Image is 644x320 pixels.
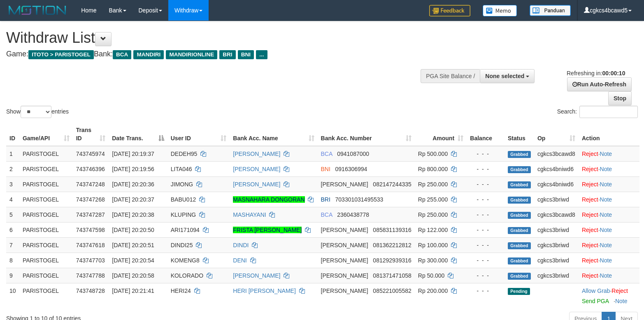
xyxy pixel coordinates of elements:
div: - - - [470,226,501,234]
span: [PERSON_NAME] [321,227,368,233]
td: cgkcs3briwd [534,237,579,253]
a: Note [600,196,612,203]
span: Rp 100.000 [418,242,448,248]
a: Note [600,227,612,233]
td: PARISTOGEL [19,192,73,207]
span: 743745974 [76,151,105,157]
img: panduan.png [530,5,571,16]
span: Rp 250.000 [418,181,448,188]
th: Op: activate to sort column ascending [534,123,579,146]
th: Trans ID: activate to sort column ascending [73,123,109,146]
span: 743747287 [76,211,105,218]
span: 743747618 [76,242,105,248]
span: 743746396 [76,166,105,172]
img: Feedback.jpg [429,5,470,16]
span: BCA [113,50,131,59]
span: Rp 122.000 [418,227,448,233]
span: LITA046 [171,166,192,172]
td: PARISTOGEL [19,161,73,176]
a: Reject [582,151,598,157]
div: - - - [470,150,501,158]
td: · [579,161,639,176]
a: HERI [PERSON_NAME] [233,288,295,294]
span: Copy 703301031495533 to clipboard [335,196,384,203]
a: Note [600,181,612,188]
span: Rp 800.000 [418,166,448,172]
a: Reject [582,242,598,248]
span: Grabbed [508,181,531,188]
td: cgkcs3bcawd8 [534,146,579,162]
span: [DATE] 20:20:38 [112,211,154,218]
span: Grabbed [508,257,531,264]
span: ITOTO > PARISTOGEL [28,50,94,59]
td: cgkcs4bniwd6 [534,176,579,192]
td: PARISTOGEL [19,176,73,192]
label: Search: [557,106,638,118]
span: DEDEH95 [171,151,198,157]
span: Grabbed [508,197,531,204]
a: Reject [582,272,598,279]
a: FRISTA [PERSON_NAME] [233,227,302,233]
td: cgkcs3briwd [534,222,579,237]
span: Copy 2360438778 to clipboard [337,211,369,218]
a: Note [600,257,612,264]
span: [DATE] 20:20:50 [112,227,154,233]
a: [PERSON_NAME] [233,151,280,157]
th: Bank Acc. Number: activate to sort column ascending [318,123,415,146]
a: Send PGA [582,298,609,304]
span: Rp 50.000 [418,272,445,279]
td: · [579,283,639,308]
div: - - - [470,287,501,295]
span: Grabbed [508,227,531,234]
img: MOTION_logo.png [6,4,69,16]
span: Grabbed [508,212,531,219]
span: Grabbed [508,151,531,158]
td: 5 [6,207,19,222]
span: [DATE] 20:21:41 [112,288,154,294]
td: · [579,237,639,253]
span: [PERSON_NAME] [321,181,368,188]
span: · [582,288,611,294]
a: Reject [582,181,598,188]
a: DINDI [233,242,249,248]
span: Copy 0941087000 to clipboard [337,151,369,157]
span: Copy 081362212812 to clipboard [373,242,411,248]
td: 1 [6,146,19,162]
a: DENI [233,257,246,264]
span: KOLORADO [171,272,203,279]
label: Show entries [6,106,69,118]
th: Status [505,123,534,146]
span: [DATE] 20:20:51 [112,242,154,248]
a: Note [600,166,612,172]
span: JIMONG [171,181,193,188]
div: - - - [470,271,501,280]
td: cgkcs3briwd [534,268,579,283]
span: Rp 200.000 [418,288,448,294]
span: Rp 250.000 [418,211,448,218]
a: Reject [582,227,598,233]
td: 3 [6,176,19,192]
th: Balance [467,123,505,146]
td: · [579,176,639,192]
td: cgkcs3briwd [534,192,579,207]
div: - - - [470,180,501,188]
a: [PERSON_NAME] [233,166,280,172]
th: User ID: activate to sort column ascending [167,123,230,146]
span: [DATE] 20:20:54 [112,257,154,264]
span: Copy 082147244335 to clipboard [373,181,411,188]
span: Refreshing in: [567,70,625,77]
span: [DATE] 20:19:56 [112,166,154,172]
td: 2 [6,161,19,176]
td: cgkcs3bcawd8 [534,207,579,222]
td: 4 [6,192,19,207]
span: Grabbed [508,242,531,249]
span: Rp 300.000 [418,257,448,264]
div: - - - [470,195,501,204]
a: Reject [582,196,598,203]
span: [DATE] 20:20:37 [112,196,154,203]
span: Copy 085221005582 to clipboard [373,288,411,294]
td: · [579,146,639,162]
a: Reject [611,288,628,294]
span: 743747248 [76,181,105,188]
td: PARISTOGEL [19,253,73,268]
